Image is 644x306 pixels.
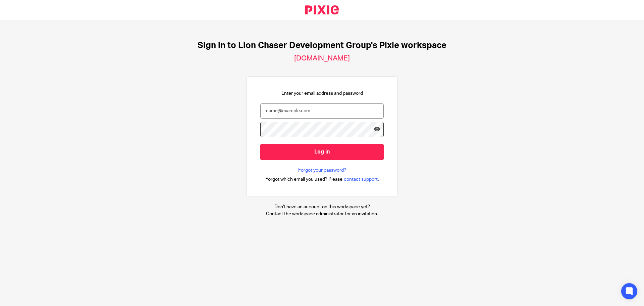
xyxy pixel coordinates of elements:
input: Log in [260,144,384,160]
span: contact support [344,176,378,183]
input: name@example.com [260,103,384,119]
a: Forgot your password? [298,167,346,174]
p: Contact the workspace administrator for an invitation. [266,211,378,217]
h1: Sign in to Lion Chaser Development Group's Pixie workspace [198,40,446,51]
div: . [265,175,379,183]
p: Don't have an account on this workspace yet? [266,204,378,210]
p: Enter your email address and password [281,90,363,97]
h2: [DOMAIN_NAME] [294,54,350,63]
span: Forgot which email you used? Please [265,176,342,183]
